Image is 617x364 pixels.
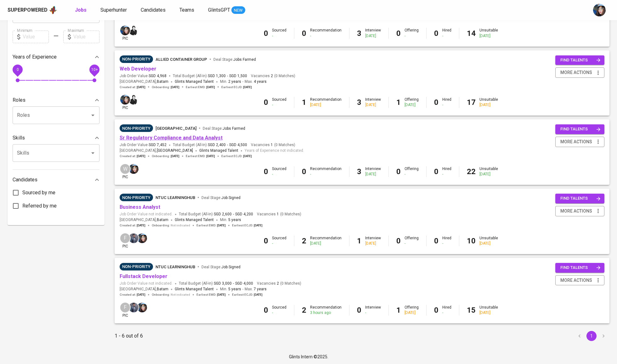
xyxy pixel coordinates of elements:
div: - [272,102,286,108]
div: [DATE] [479,172,498,177]
b: 3 [357,98,361,107]
span: Job Order Value not indicated. [120,281,173,286]
span: Deal Stage : [203,126,245,131]
b: 0 [434,167,439,176]
button: Open [88,111,97,120]
b: 1 [396,306,401,315]
span: Max. [245,79,267,84]
button: Open [88,149,97,157]
div: - [272,241,286,246]
span: Total Budget (All-In) [179,212,253,217]
div: Interview [365,305,381,316]
button: find talents [555,55,604,65]
span: [DATE] [171,85,179,89]
span: [GEOGRAPHIC_DATA] [157,148,193,154]
span: SGD 3,000 [214,281,232,286]
div: [DATE] [479,241,498,246]
div: Interview [365,97,381,108]
div: Sourced [272,305,286,316]
span: [DATE] [243,85,252,89]
div: [DATE] [365,172,381,177]
span: [GEOGRAPHIC_DATA] , [120,217,168,223]
span: find talents [560,57,601,64]
span: more actions [560,276,592,284]
span: SGD 2,400 [208,142,226,148]
span: [DATE] [254,223,263,228]
a: Business Analyst [120,204,160,210]
div: - [365,310,381,316]
b: 0 [264,98,268,107]
div: Offering [405,28,419,38]
span: [GEOGRAPHIC_DATA] , [120,79,168,85]
div: Offering [405,166,419,177]
div: Hired [442,97,451,108]
div: - [272,172,286,177]
b: 1 [396,98,401,107]
p: 1 - 6 out of 6 [115,332,143,340]
span: Created at : [120,154,145,158]
b: 0 [264,236,268,245]
b: 0 [302,167,306,176]
span: Total Budget (All-In) [173,73,247,79]
div: [DATE] [405,102,419,108]
div: Offering [405,236,419,246]
span: - [242,286,243,293]
span: 5 years [228,218,241,222]
div: Unsuitable [479,97,498,108]
span: - [233,281,234,286]
div: Interview [365,236,381,246]
span: Non-Priority [120,264,153,270]
div: [DATE] [365,241,381,246]
span: Batam [157,286,168,293]
div: Skills [13,132,99,144]
span: 1 [270,142,273,148]
span: - [227,73,228,79]
span: Total Budget (All-In) [179,281,253,286]
span: Vacancies ( 0 Matches ) [257,281,301,286]
a: Teams [179,6,195,14]
div: W [120,163,131,174]
div: Recommendation [310,236,342,246]
span: Glints Managed Talent [175,218,214,222]
b: 0 [264,306,268,315]
span: SGD 4,200 [235,212,253,217]
a: Web Developer [120,66,156,72]
div: Hired [442,236,451,246]
span: Years of Experience not indicated. [245,148,304,154]
span: Non-Priority [120,125,153,132]
button: more actions [555,67,604,78]
span: - [242,79,243,85]
span: 1 [276,212,279,217]
span: Earliest ECJD : [221,85,252,89]
a: Fullstack Developer [120,273,167,279]
span: SGD 1,300 [208,73,226,79]
a: Superpoweredapp logo [8,5,57,15]
span: SGD 2,600 [214,212,232,217]
button: page 1 [586,331,597,341]
img: diazagista@glints.com [129,164,139,174]
span: [DATE] [137,293,145,297]
span: find talents [560,126,601,133]
div: - [442,33,451,39]
span: Total Budget (All-In) [173,142,247,148]
span: Non-Priority [120,56,153,62]
img: app logo [49,5,57,15]
span: [DATE] [137,85,145,89]
div: [DATE] [479,33,498,39]
div: pic [120,163,131,180]
div: - [405,33,419,39]
div: Sourced [272,166,286,177]
div: pic [120,25,131,41]
div: Hired [442,305,451,316]
img: medwi@glints.com [129,26,139,35]
span: - [227,142,228,148]
span: Min. [220,79,241,84]
div: Hired [442,166,451,177]
b: 1 [302,98,306,107]
span: Onboarding : [152,293,190,297]
div: Recommendation [310,166,342,177]
b: 15 [467,306,476,315]
div: Years of Experience [13,51,99,63]
span: Min. [220,218,241,222]
b: 0 [302,29,306,38]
